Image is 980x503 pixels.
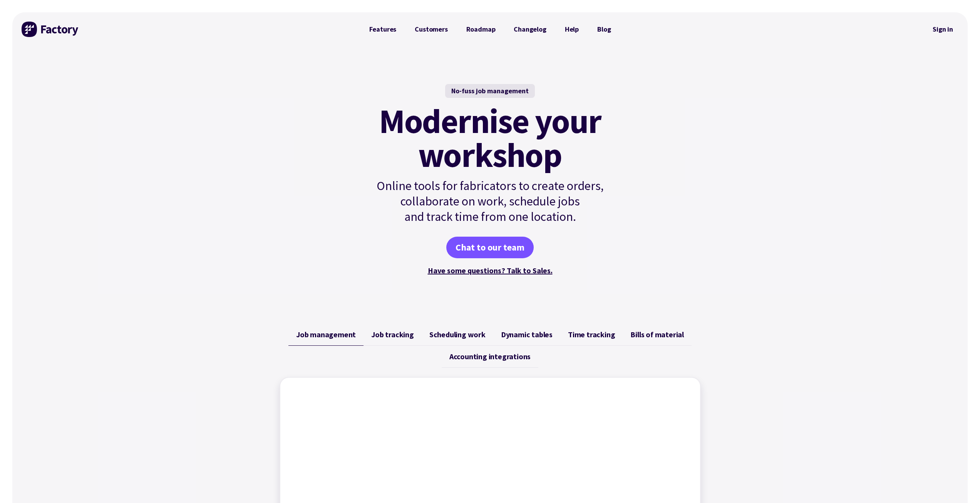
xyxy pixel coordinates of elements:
a: Customers [405,22,457,37]
p: Online tools for fabricators to create orders, collaborate on work, schedule jobs and track time ... [360,178,620,224]
span: Time tracking [568,330,615,339]
div: No-fuss job management [445,84,535,98]
a: Changelog [504,22,555,37]
a: Sign in [927,20,958,38]
span: Scheduling work [429,330,486,339]
a: Chat to our team [446,237,534,258]
a: Have some questions? Talk to Sales. [428,266,553,275]
img: Factory [22,22,79,37]
nav: Primary Navigation [360,22,620,37]
span: Accounting integrations [449,352,531,361]
nav: Secondary Navigation [927,20,958,38]
a: Help [556,22,588,37]
a: Blog [588,22,620,37]
span: Dynamic tables [501,330,553,339]
a: Features [360,22,406,37]
mark: Modernise your workshop [379,104,601,172]
a: Roadmap [457,22,505,37]
span: Job tracking [371,330,414,339]
span: Bills of material [630,330,684,339]
span: Job management [296,330,356,339]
